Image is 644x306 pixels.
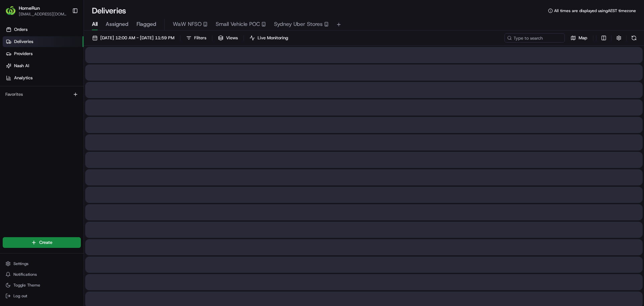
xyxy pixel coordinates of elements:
[13,293,27,299] span: Log out
[216,20,260,28] span: Small Vehicle POC
[19,5,40,11] button: HomeRun
[92,20,98,28] span: All
[14,63,29,69] span: Nash AI
[3,36,84,47] a: Deliveries
[274,20,323,28] span: Sydney Uber Stores
[106,20,128,28] span: Assigned
[3,280,81,290] button: Toggle Theme
[258,35,288,41] span: Live Monitoring
[247,33,291,43] button: Live Monitoring
[3,237,81,248] button: Create
[13,261,29,266] span: Settings
[13,272,37,277] span: Notifications
[173,20,202,28] span: WaW NFSO
[629,33,639,43] button: Refresh
[3,60,84,71] a: Nash AI
[3,270,81,279] button: Notifications
[137,20,156,28] span: Flagged
[13,282,40,288] span: Toggle Theme
[568,33,590,43] button: Map
[554,8,636,13] span: All times are displayed using AEST timezone
[19,11,67,17] button: [EMAIL_ADDRESS][DOMAIN_NAME]
[215,33,241,43] button: Views
[3,24,84,35] a: Orders
[579,35,587,41] span: Map
[3,73,84,83] a: Analytics
[226,35,238,41] span: Views
[5,5,16,16] img: HomeRun
[14,75,33,81] span: Analytics
[14,27,28,33] span: Orders
[3,89,81,100] div: Favorites
[3,291,81,301] button: Log out
[183,33,209,43] button: Filters
[14,39,33,45] span: Deliveries
[89,33,177,43] button: [DATE] 12:00 AM - [DATE] 11:59 PM
[100,35,174,41] span: [DATE] 12:00 AM - [DATE] 11:59 PM
[3,259,81,268] button: Settings
[92,5,126,16] h1: Deliveries
[14,51,33,57] span: Providers
[3,3,69,19] button: HomeRunHomeRun[EMAIL_ADDRESS][DOMAIN_NAME]
[194,35,206,41] span: Filters
[39,239,52,246] span: Create
[504,33,565,43] input: Type to search
[3,48,84,59] a: Providers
